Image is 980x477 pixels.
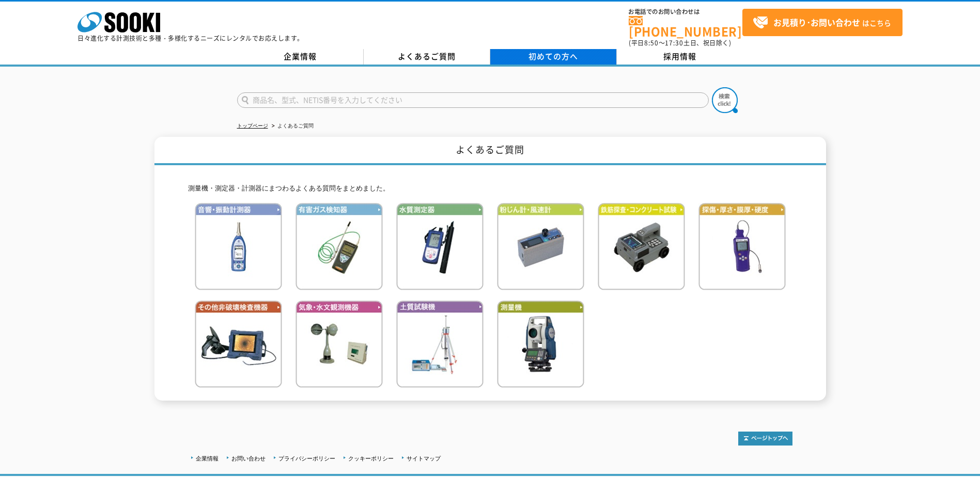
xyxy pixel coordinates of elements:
p: 日々進化する計測技術と多種・多様化するニーズにレンタルでお応えします。 [77,35,304,41]
span: 初めての方へ [528,51,578,62]
a: [PHONE_NUMBER] [629,16,742,37]
span: はこちら [753,15,891,30]
a: 企業情報 [196,455,219,462]
img: 水質測定器 [396,203,484,290]
a: サイトマップ [407,455,441,462]
a: 企業情報 [237,49,364,65]
img: 粉じん計・風速計 [497,203,584,290]
span: お電話でのお問い合わせは [629,9,742,15]
span: 17:30 [665,38,683,47]
a: 初めての方へ [490,49,617,65]
a: トップページ [237,123,268,129]
p: 測量機・測定器・計測器にまつわるよくある質問をまとめました。 [188,183,792,194]
a: お見積り･お問い合わせはこちら [742,9,903,36]
img: その他非破壊検査機器 [195,300,282,388]
img: 気象・水文観測機器 [295,300,383,388]
strong: お見積り･お問い合わせ [773,16,860,28]
a: お問い合わせ [231,455,266,462]
span: 8:50 [644,38,659,47]
a: よくあるご質問 [364,49,490,65]
input: 商品名、型式、NETIS番号を入力してください [237,92,709,108]
img: 有害ガス検知器 [295,203,383,290]
img: btn_search.png [712,87,738,113]
span: (平日 ～ 土日、祝日除く) [629,38,731,47]
a: クッキーポリシー [348,455,394,462]
img: 探傷・厚さ・膜厚・硬度 [698,203,786,290]
a: 採用情報 [617,49,743,65]
h1: よくあるご質問 [154,137,826,165]
img: 音響・振動計測器 [195,203,282,290]
li: よくあるご質問 [270,121,314,132]
img: 鉄筋検査・コンクリート試験 [598,203,685,290]
a: プライバシーポリシー [278,455,335,462]
img: 土質試験機 [396,300,484,388]
img: 測量機 [497,300,584,388]
img: トップページへ [738,432,792,446]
